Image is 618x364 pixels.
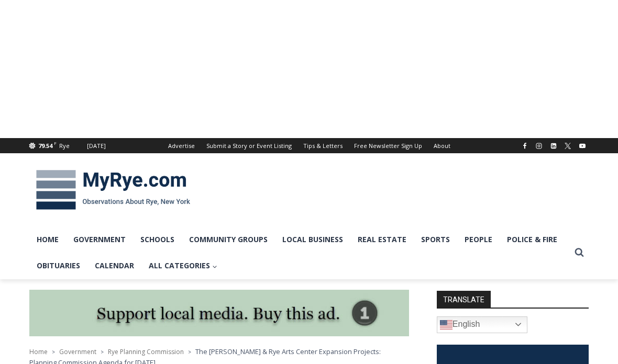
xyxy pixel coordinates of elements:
[201,138,297,153] a: Submit a Story or Event Listing
[437,291,491,308] strong: TRANSLATE
[162,138,201,153] a: Advertise
[570,243,589,262] button: View Search Form
[54,140,57,146] span: F
[182,226,275,253] a: Community Groups
[29,163,197,217] img: MyRye.com
[547,140,560,152] a: Linkedin
[297,138,348,153] a: Tips & Letters
[59,347,96,356] a: Government
[457,226,500,253] a: People
[38,142,52,150] span: 79.54
[188,348,191,356] span: >
[52,348,55,356] span: >
[87,253,141,279] a: Calendar
[133,226,182,253] a: Schools
[275,226,350,253] a: Local Business
[533,140,545,152] a: Instagram
[87,141,106,151] div: [DATE]
[29,226,66,253] a: Home
[29,226,570,279] nav: Primary Navigation
[428,138,456,153] a: About
[518,140,531,152] a: Facebook
[66,226,133,253] a: Government
[29,290,409,337] img: support local media, buy this ad
[350,226,414,253] a: Real Estate
[59,141,70,151] div: Rye
[440,318,453,331] img: en
[437,316,527,333] a: English
[101,348,104,356] span: >
[149,260,217,271] span: All Categories
[561,140,574,152] a: X
[414,226,457,253] a: Sports
[162,138,456,153] nav: Secondary Navigation
[500,226,565,253] a: Police & Fire
[108,347,184,356] a: Rye Planning Commission
[29,347,48,356] a: Home
[576,140,589,152] a: YouTube
[141,253,225,279] a: All Categories
[29,253,87,279] a: Obituaries
[348,138,428,153] a: Free Newsletter Sign Up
